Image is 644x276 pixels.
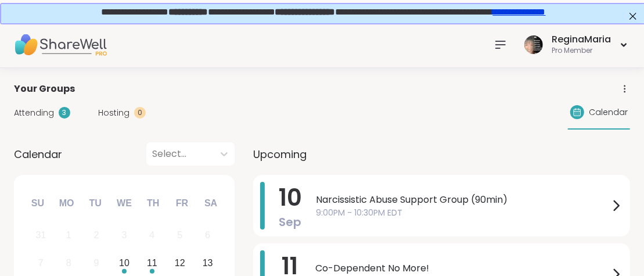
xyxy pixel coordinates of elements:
div: Choose Thursday, September 11th, 2025 [140,251,165,276]
span: Hosting [98,107,129,119]
span: Calendar [589,106,628,119]
div: Not available Saturday, September 6th, 2025 [195,223,220,248]
span: 10 [279,181,302,214]
div: Not available Thursday, September 4th, 2025 [140,223,165,248]
span: Attending [14,107,54,119]
span: Co-Dependent No More! [315,261,609,275]
div: 4 [149,227,154,243]
div: Choose Friday, September 12th, 2025 [167,251,192,276]
div: Not available Tuesday, September 9th, 2025 [84,251,109,276]
div: 5 [177,227,182,243]
div: Tu [82,191,108,216]
div: Th [141,191,166,216]
div: Choose Saturday, September 13th, 2025 [195,251,220,276]
div: ReginaMaria [552,33,611,46]
img: ReginaMaria [524,35,543,54]
div: Su [25,191,51,216]
div: 7 [38,255,44,271]
div: Not available Tuesday, September 2nd, 2025 [84,223,109,248]
span: 9:00PM - 10:30PM EDT [316,207,609,219]
span: Narcissistic Abuse Support Group (90min) [316,193,609,207]
div: 9 [94,255,99,271]
div: Sa [198,191,224,216]
div: Pro Member [552,46,611,56]
div: 11 [147,255,157,271]
div: We [111,191,137,216]
div: 31 [35,227,46,243]
span: Your Groups [14,82,75,96]
img: ShareWell Nav Logo [14,24,107,65]
div: Fr [169,191,195,216]
span: Upcoming [253,146,307,162]
div: 10 [119,255,129,271]
div: Not available Sunday, September 7th, 2025 [28,251,53,276]
div: 13 [203,255,213,271]
div: 1 [66,227,71,243]
span: Sep [279,214,302,230]
div: Not available Sunday, August 31st, 2025 [28,223,53,248]
div: 12 [175,255,185,271]
div: Not available Friday, September 5th, 2025 [167,223,192,248]
div: 0 [134,107,146,119]
div: Not available Monday, September 8th, 2025 [56,251,81,276]
span: Calendar [14,146,62,162]
div: Choose Wednesday, September 10th, 2025 [112,251,137,276]
div: Not available Monday, September 1st, 2025 [56,223,81,248]
div: 2 [94,227,99,243]
div: Mo [53,191,79,216]
div: 6 [205,227,210,243]
div: 8 [66,255,71,271]
div: 3 [59,107,70,119]
div: 3 [122,227,127,243]
div: Not available Wednesday, September 3rd, 2025 [112,223,137,248]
